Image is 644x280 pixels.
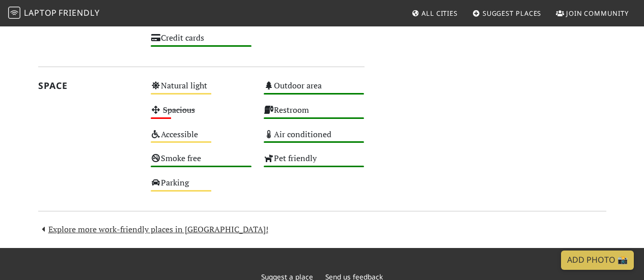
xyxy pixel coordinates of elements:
a: LaptopFriendly LaptopFriendly [8,5,100,22]
span: Laptop [24,7,57,18]
div: Natural light [145,78,258,103]
a: Add Photo 📸 [561,251,634,270]
div: Accessible [145,127,258,151]
a: Suggest Places [468,4,546,22]
s: Spacious [163,104,195,115]
span: All Cities [422,9,458,18]
h2: Space [38,80,139,91]
span: Friendly [59,7,99,18]
div: Parking [145,175,258,200]
div: Pet friendly [258,151,371,175]
div: Restroom [258,103,371,127]
a: Explore more work-friendly places in [GEOGRAPHIC_DATA]! [38,224,268,235]
a: Join Community [552,4,633,22]
a: All Cities [407,4,462,22]
img: LaptopFriendly [8,7,20,19]
span: Suggest Places [483,9,542,18]
div: Outdoor area [258,78,371,103]
div: Smoke free [145,151,258,175]
span: Join Community [566,9,629,18]
div: Credit cards [145,30,258,55]
div: Air conditioned [258,127,371,151]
